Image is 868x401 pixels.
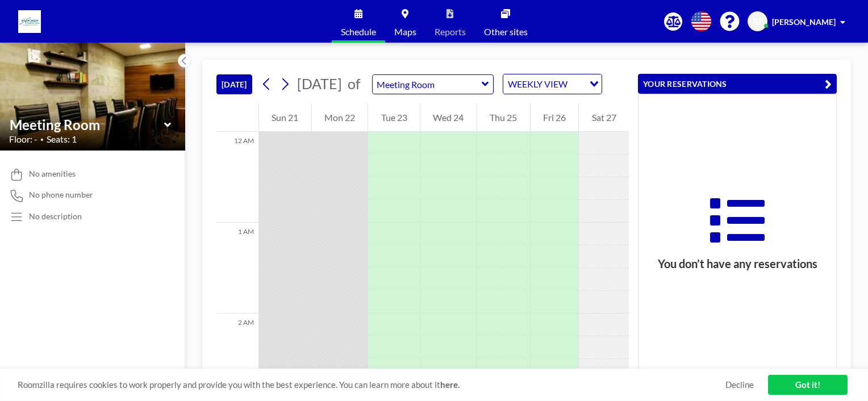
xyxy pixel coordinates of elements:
[348,75,360,93] span: of
[579,103,629,132] div: Sat 27
[368,103,420,132] div: Tue 23
[373,75,482,94] input: Meeting Room
[531,103,579,132] div: Fri 26
[18,10,41,33] img: organization-logo
[216,74,252,94] button: [DATE]
[297,75,342,92] span: [DATE]
[768,375,848,395] a: Got it!
[29,211,82,222] div: No description
[772,17,836,27] span: [PERSON_NAME]
[216,223,258,314] div: 1 AM
[9,133,37,145] span: Floor: -
[259,103,311,132] div: Sun 21
[420,103,477,132] div: Wed 24
[29,190,93,200] span: No phone number
[394,27,416,36] span: Maps
[506,77,570,91] span: WEEKLY VIEW
[639,257,836,271] h3: You don’t have any reservations
[753,16,762,27] span: BT
[40,136,44,143] span: •
[477,103,530,132] div: Thu 25
[216,132,258,223] div: 12 AM
[18,379,725,390] span: Roomzilla requires cookies to work properly and provide you with the best experience. You can lea...
[571,77,583,91] input: Search for option
[503,74,602,94] div: Search for option
[47,133,77,145] span: Seats: 1
[725,379,754,390] a: Decline
[484,27,528,36] span: Other sites
[341,27,376,36] span: Schedule
[638,74,837,94] button: YOUR RESERVATIONS
[312,103,368,132] div: Mon 22
[29,169,76,179] span: No amenities
[435,27,466,36] span: Reports
[440,379,460,390] a: here.
[10,116,164,133] input: Meeting Room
